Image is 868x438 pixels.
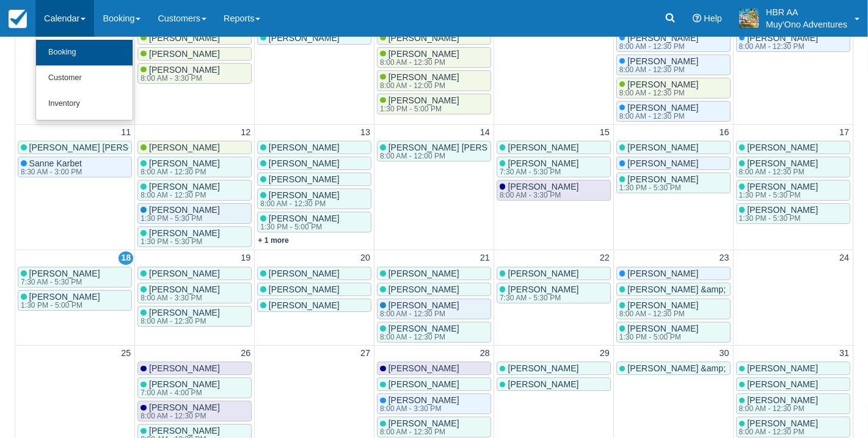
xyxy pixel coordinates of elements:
[377,94,491,114] a: [PERSON_NAME]1:30 PM - 5:00 PM
[627,269,698,278] span: [PERSON_NAME]
[238,347,253,360] a: 26
[380,82,457,89] div: 8:00 AM - 12:00 PM
[619,184,696,191] div: 1:30 PM - 5:30 PM
[377,299,491,319] a: [PERSON_NAME]8:00 AM - 12:30 PM
[380,405,457,412] div: 8:00 AM - 3:30 PM
[747,363,818,373] span: [PERSON_NAME]
[597,126,612,139] a: 15
[257,212,371,232] a: [PERSON_NAME]1:30 PM - 5:00 PM
[388,363,459,373] span: [PERSON_NAME]
[137,362,252,375] a: [PERSON_NAME]
[137,157,252,177] a: [PERSON_NAME]8:00 AM - 12:30 PM
[21,278,98,286] div: 7:30 AM - 5:30 PM
[478,347,492,360] a: 28
[269,284,340,294] span: [PERSON_NAME]
[257,299,371,312] a: [PERSON_NAME]
[766,18,847,31] p: Muy'Ono Adventures
[377,70,491,91] a: [PERSON_NAME]8:00 AM - 12:00 PM
[717,251,732,265] a: 23
[377,377,491,391] a: [PERSON_NAME]
[269,174,340,184] span: [PERSON_NAME]
[377,393,491,414] a: [PERSON_NAME]8:00 AM - 3:30 PM
[380,333,457,341] div: 8:00 AM - 12:30 PM
[497,141,611,154] a: [PERSON_NAME]
[717,347,732,360] a: 30
[377,31,491,45] a: [PERSON_NAME]
[149,65,220,75] span: [PERSON_NAME]
[258,236,289,245] a: + 1 more
[747,143,818,152] span: [PERSON_NAME]
[739,405,816,412] div: 8:00 AM - 12:30 PM
[388,269,459,278] span: [PERSON_NAME]
[616,141,731,154] a: [PERSON_NAME]
[149,143,220,152] span: [PERSON_NAME]
[269,190,340,200] span: [PERSON_NAME]
[137,47,252,61] a: [PERSON_NAME]
[140,215,217,222] div: 1:30 PM - 5:30 PM
[616,157,731,170] a: [PERSON_NAME]
[739,215,816,222] div: 1:30 PM - 5:30 PM
[140,317,217,325] div: 8:00 AM - 12:30 PM
[36,65,133,91] a: Customer
[736,203,850,224] a: [PERSON_NAME]1:30 PM - 5:30 PM
[269,269,340,278] span: [PERSON_NAME]
[380,310,457,317] div: 8:00 AM - 12:30 PM
[269,33,340,43] span: [PERSON_NAME]
[739,43,816,50] div: 8:00 AM - 12:30 PM
[837,126,852,139] a: 17
[149,426,220,436] span: [PERSON_NAME]
[149,379,220,389] span: [PERSON_NAME]
[36,91,133,117] a: Inventory
[736,180,850,201] a: [PERSON_NAME]1:30 PM - 5:30 PM
[627,158,698,168] span: [PERSON_NAME]
[137,63,252,84] a: [PERSON_NAME]8:00 AM - 3:30 PM
[29,143,173,152] span: [PERSON_NAME] [PERSON_NAME]
[358,347,373,360] a: 27
[377,417,491,437] a: [PERSON_NAME]8:00 AM - 12:30 PM
[377,267,491,280] a: [PERSON_NAME]
[597,347,612,360] a: 29
[137,283,252,303] a: [PERSON_NAME]8:00 AM - 3:30 PM
[747,379,818,389] span: [PERSON_NAME]
[140,168,217,176] div: 8:00 AM - 12:30 PM
[616,31,731,52] a: [PERSON_NAME]8:00 AM - 12:30 PM
[140,191,217,199] div: 8:00 AM - 12:30 PM
[358,251,373,265] a: 20
[619,43,696,50] div: 8:00 AM - 12:30 PM
[119,126,133,139] a: 11
[736,362,850,375] a: [PERSON_NAME]
[377,362,491,375] a: [PERSON_NAME]
[736,157,850,177] a: [PERSON_NAME]8:00 AM - 12:30 PM
[736,393,850,414] a: [PERSON_NAME]8:00 AM - 12:30 PM
[377,283,491,296] a: [PERSON_NAME]
[736,377,850,391] a: [PERSON_NAME]
[619,66,696,73] div: 8:00 AM - 12:30 PM
[149,284,220,294] span: [PERSON_NAME]
[627,103,698,113] span: [PERSON_NAME]
[736,417,850,437] a: [PERSON_NAME]8:00 AM - 12:30 PM
[119,347,133,360] a: 25
[497,180,611,201] a: [PERSON_NAME]8:00 AM - 3:30 PM
[29,292,100,302] span: [PERSON_NAME]
[500,294,577,302] div: 7:30 AM - 5:30 PM
[497,377,611,391] a: [PERSON_NAME]
[627,56,698,66] span: [PERSON_NAME]
[36,40,133,65] a: Booking
[149,205,220,215] span: [PERSON_NAME]
[627,174,698,184] span: [PERSON_NAME]
[137,203,252,224] a: [PERSON_NAME]1:30 PM - 5:30 PM
[257,31,371,45] a: [PERSON_NAME]
[616,283,731,296] a: [PERSON_NAME] &amp; [PERSON_NAME]
[149,158,220,168] span: [PERSON_NAME]
[627,33,698,43] span: [PERSON_NAME]
[137,180,252,201] a: [PERSON_NAME]8:00 AM - 12:30 PM
[478,126,492,139] a: 14
[597,251,612,265] a: 22
[388,395,459,405] span: [PERSON_NAME]
[119,251,133,265] a: 18
[616,322,731,343] a: [PERSON_NAME]1:30 PM - 5:00 PM
[238,126,253,139] a: 12
[739,428,816,436] div: 8:00 AM - 12:30 PM
[388,284,459,294] span: [PERSON_NAME]
[627,80,698,89] span: [PERSON_NAME]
